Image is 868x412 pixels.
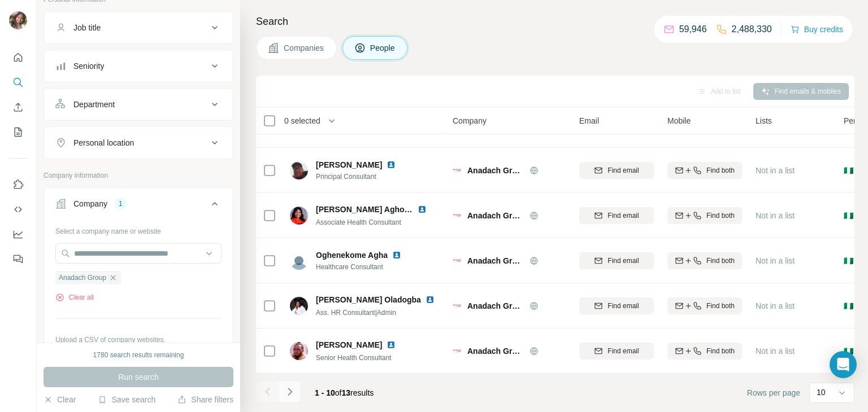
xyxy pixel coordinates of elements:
[453,211,462,220] img: Logo of Anadach Group
[844,210,853,221] span: 🇳🇬
[453,166,462,175] img: Logo of Anadach Group
[467,300,524,312] span: Anadach Group
[290,252,308,270] img: Avatar
[706,301,735,311] span: Find both
[467,255,524,266] span: Anadach Group
[316,262,415,272] span: Healthcare Consultant
[667,115,691,126] span: Mobile
[467,210,524,221] span: Anadach Group
[73,137,134,148] div: Personal location
[607,211,639,221] span: Find email
[290,161,308,179] img: Avatar
[59,273,106,283] span: Anadach Group
[579,162,654,179] button: Find email
[756,115,772,126] span: Lists
[316,249,388,261] span: Oghenekome Agha
[679,23,707,36] p: 59,946
[98,394,155,405] button: Save search
[756,166,795,175] span: Not in a list
[55,292,94,303] button: Clear all
[316,218,401,226] span: Associate Health Consultant
[453,115,487,126] span: Company
[342,388,351,397] span: 13
[44,170,233,181] p: Company information
[667,297,742,314] button: Find both
[667,162,742,179] button: Find both
[579,207,654,224] button: Find email
[706,165,735,176] span: Find both
[607,346,639,356] span: Find email
[453,256,462,265] img: Logo of Anadach Group
[387,340,396,349] img: LinkedIn logo
[756,301,795,310] span: Not in a list
[9,174,27,195] button: Use Surfe on LinkedIn
[290,207,308,225] img: Avatar
[747,387,800,398] span: Rows per page
[830,351,857,378] div: Open Intercom Messenger
[607,256,639,266] span: Find email
[579,115,599,126] span: Email
[467,165,524,176] span: Anadach Group
[756,211,795,220] span: Not in a list
[290,297,308,315] img: Avatar
[667,252,742,269] button: Find both
[426,295,435,304] img: LinkedIn logo
[9,97,27,117] button: Enrich CSV
[9,122,27,142] button: My lists
[579,297,654,314] button: Find email
[844,255,853,266] span: 🇳🇬
[55,335,222,345] p: Upload a CSV of company websites.
[73,22,101,33] div: Job title
[844,165,853,176] span: 🇳🇬
[844,345,853,357] span: 🇳🇬
[316,172,409,182] span: Principal Consultant
[732,23,772,36] p: 2,488,330
[579,343,654,360] button: Find email
[315,388,335,397] span: 1 - 10
[453,347,462,356] img: Logo of Anadach Group
[44,190,233,222] button: Company1
[706,256,735,266] span: Find both
[453,301,462,310] img: Logo of Anadach Group
[316,339,382,350] span: [PERSON_NAME]
[73,198,107,209] div: Company
[315,388,374,397] span: results
[9,249,27,269] button: Feedback
[316,205,488,214] span: [PERSON_NAME] Agholor ([PERSON_NAME])
[284,42,325,54] span: Companies
[73,99,115,110] div: Department
[756,347,795,356] span: Not in a list
[73,60,104,72] div: Seniority
[114,199,127,209] div: 1
[418,205,427,214] img: LinkedIn logo
[44,91,233,118] button: Department
[706,346,735,356] span: Find both
[316,309,396,317] span: Ass. HR Consultant|Admin
[316,159,382,170] span: [PERSON_NAME]
[817,387,826,398] p: 10
[335,388,342,397] span: of
[316,294,421,305] span: [PERSON_NAME] Oladogba
[316,354,391,362] span: Senior Health Consultant
[9,224,27,244] button: Dashboard
[756,256,795,265] span: Not in a list
[44,52,233,80] button: Seniority
[9,47,27,68] button: Quick start
[579,252,654,269] button: Find email
[467,345,524,357] span: Anadach Group
[44,394,76,405] button: Clear
[44,129,233,156] button: Personal location
[9,11,27,29] img: Avatar
[387,160,396,169] img: LinkedIn logo
[791,21,843,37] button: Buy credits
[177,394,233,405] button: Share filters
[279,380,301,403] button: Navigate to next page
[667,207,742,224] button: Find both
[607,165,639,176] span: Find email
[706,211,735,221] span: Find both
[9,72,27,93] button: Search
[844,300,853,312] span: 🇳🇬
[290,342,308,360] img: Avatar
[392,251,401,260] img: LinkedIn logo
[607,301,639,311] span: Find email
